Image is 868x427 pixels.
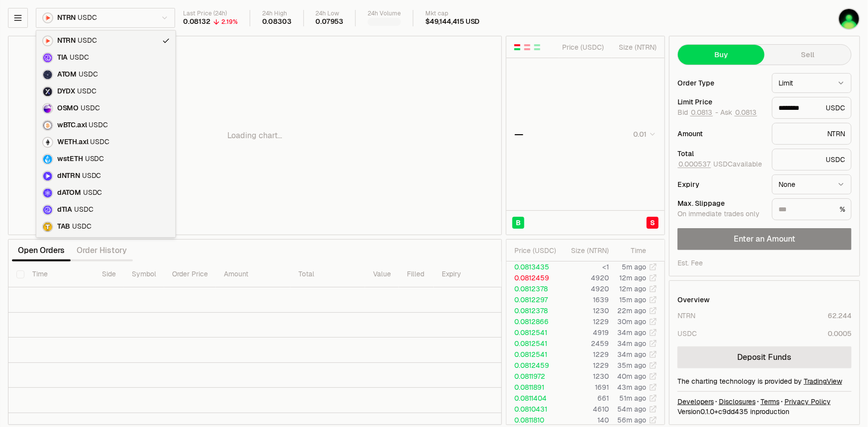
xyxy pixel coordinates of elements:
span: USDC [74,206,93,215]
span: NTRN [57,37,76,46]
span: USDC [81,104,99,113]
img: NTRN Logo [43,36,52,45]
img: WETH.axl Logo [43,138,52,147]
span: USDC [83,189,102,198]
span: wstETH [57,155,83,164]
span: OSMO [57,104,79,113]
img: ATOM Logo [43,70,52,79]
img: wstETH Logo [43,155,52,164]
img: dNTRN Logo [43,171,52,180]
img: wBTC.axl Logo [43,121,52,130]
img: OSMO Logo [43,104,52,113]
span: USDC [79,71,97,80]
span: TAB [57,223,70,232]
span: wBTC.axl [57,121,87,130]
span: USDC [85,155,104,164]
span: dTIA [57,206,72,215]
span: DYDX [57,87,75,96]
span: USDC [82,172,101,181]
span: USDC [70,54,89,63]
img: dTIA Logo [43,205,52,214]
img: TAB Logo [43,222,52,231]
span: USDC [90,138,109,147]
img: dATOM Logo [43,188,52,197]
span: USDC [89,121,107,130]
span: USDC [72,223,91,232]
span: TIA [57,54,68,63]
span: dATOM [57,189,81,198]
img: DYDX Logo [43,87,52,96]
span: dNTRN [57,172,80,181]
img: TIA Logo [43,53,52,62]
span: USDC [78,37,96,46]
span: ATOM [57,71,77,80]
span: USDC [77,87,96,96]
span: WETH.axl [57,138,89,147]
